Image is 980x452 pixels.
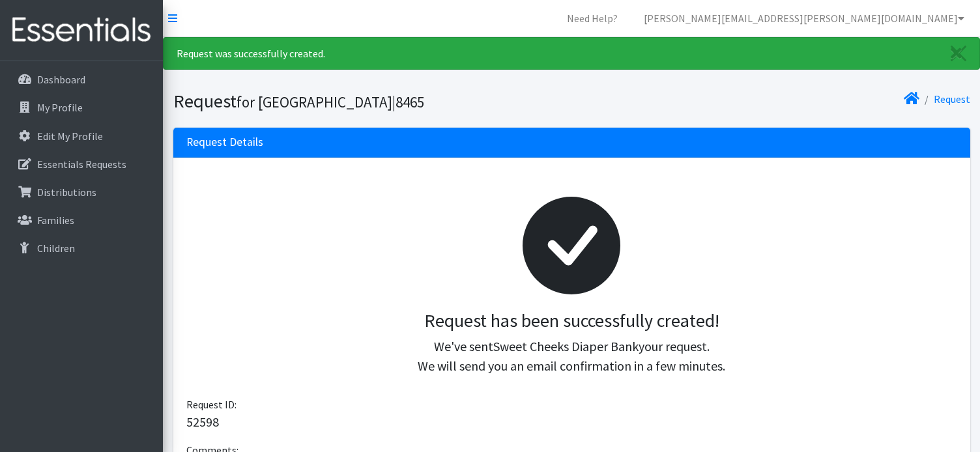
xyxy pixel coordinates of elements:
[173,90,567,113] h1: Request
[556,5,628,31] a: Need Help?
[37,101,83,114] p: My Profile
[186,398,237,411] span: Request ID:
[37,73,85,86] p: Dashboard
[938,38,979,69] a: Close
[493,338,639,354] span: Sweet Cheeks Diaper Bank
[5,151,158,177] a: Essentials Requests
[5,94,158,120] a: My Profile
[5,8,158,52] img: HumanEssentials
[5,66,158,92] a: Dashboard
[633,5,975,31] a: [PERSON_NAME][EMAIL_ADDRESS][PERSON_NAME][DOMAIN_NAME]
[197,337,947,376] p: We've sent your request. We will send you an email confirmation in a few minutes.
[37,130,103,143] p: Edit My Profile
[934,92,970,106] a: Request
[163,37,980,70] div: Request was successfully created.
[5,179,158,205] a: Distributions
[37,242,75,255] p: Children
[197,310,947,332] h3: Request has been successfully created!
[5,123,158,149] a: Edit My Profile
[186,412,957,432] p: 52598
[37,214,74,227] p: Families
[37,186,96,199] p: Distributions
[5,207,158,233] a: Families
[237,92,424,111] small: for [GEOGRAPHIC_DATA]|8465
[37,158,126,171] p: Essentials Requests
[5,235,158,261] a: Children
[186,135,263,149] h3: Request Details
